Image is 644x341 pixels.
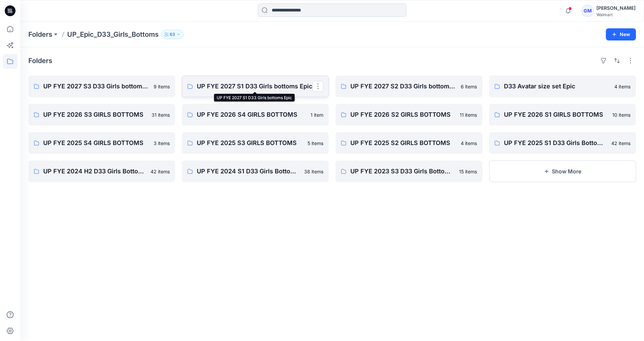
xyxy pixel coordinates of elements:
a: D33 Avatar size set Epic4 items [489,76,636,97]
p: UP FYE 2026 S2 GIRLS BOTTOMS [350,110,456,119]
p: UP FYE 2027 S3 D33 Girls bottoms Epic [43,82,150,91]
a: UP FYE 2024 S1 D33 Girls Bottoms Epic38 items [182,161,329,182]
p: UP FYE 2026 S1 GIRLS BOTTOMS [504,110,608,119]
button: New [606,28,636,40]
p: UP FYE 2027 S1 D33 Girls bottoms Epic [197,82,313,91]
p: 5 items [307,140,323,147]
p: 31 items [152,111,170,118]
a: UP FYE 2026 S4 GIRLS BOTTOMS1 item [182,104,329,125]
p: UP FYE 2025 S4 GIRLS BOTTOMS [43,138,150,148]
p: UP FYE 2023 S3 D33 Girls Bottoms Epic [350,167,455,176]
a: UP FYE 2027 S2 D33 Girls bottoms Epic6 items [336,76,482,97]
p: 11 items [460,111,477,118]
div: Walmart [596,12,636,17]
a: Folders [28,30,52,39]
a: UP FYE 2023 S3 D33 Girls Bottoms Epic15 items [336,161,482,182]
p: 38 items [304,168,323,175]
p: UP FYE 2026 S4 GIRLS BOTTOMS [197,110,306,119]
p: 4 items [461,140,477,147]
p: 42 items [151,168,170,175]
a: UP FYE 2027 S1 D33 Girls bottoms Epic [182,76,329,97]
div: GM [582,5,594,17]
p: 4 items [614,83,630,90]
a: UP FYE 2026 S1 GIRLS BOTTOMS10 items [489,104,636,125]
button: 63 [161,30,184,39]
p: UP FYE 2025 S2 GIRLS BOTTOMS [350,138,457,148]
a: UP FYE 2026 S2 GIRLS BOTTOMS11 items [336,104,482,125]
p: 42 items [611,140,630,147]
p: UP FYE 2024 H2 D33 Girls Bottoms EPIC [43,167,146,176]
p: 9 items [154,83,170,90]
p: 63 [170,31,175,38]
a: UP FYE 2025 S3 GIRLS BOTTOMS5 items [182,132,329,154]
p: 10 items [612,111,630,118]
p: UP FYE 2027 S2 D33 Girls bottoms Epic [350,82,457,91]
h4: Folders [28,57,52,65]
a: UP FYE 2027 S3 D33 Girls bottoms Epic9 items [28,76,175,97]
p: UP_Epic_D33_Girls_Bottoms [67,30,159,39]
p: D33 Avatar size set Epic [504,82,610,91]
p: 1 item [311,111,323,118]
a: UP FYE 2026 S3 GIRLS BOTTOMS31 items [28,104,175,125]
a: UP FYE 2025 S4 GIRLS BOTTOMS3 items [28,132,175,154]
button: Show More [489,161,636,182]
p: UP FYE 2025 S3 GIRLS BOTTOMS [197,138,303,148]
a: UP FYE 2025 S2 GIRLS BOTTOMS4 items [336,132,482,154]
p: 15 items [459,168,477,175]
p: 3 items [154,140,170,147]
p: UP FYE 2025 S1 D33 Girls Bottoms EPIC [504,138,607,148]
div: [PERSON_NAME] [596,4,636,12]
a: UP FYE 2024 H2 D33 Girls Bottoms EPIC42 items [28,161,175,182]
p: UP FYE 2026 S3 GIRLS BOTTOMS [43,110,147,119]
a: UP FYE 2025 S1 D33 Girls Bottoms EPIC42 items [489,132,636,154]
p: UP FYE 2024 S1 D33 Girls Bottoms Epic [197,167,300,176]
p: 6 items [461,83,477,90]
